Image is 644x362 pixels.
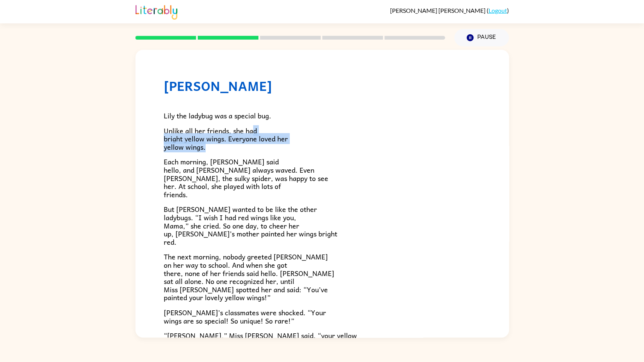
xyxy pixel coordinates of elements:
img: Literably [135,3,177,20]
span: [PERSON_NAME] [PERSON_NAME] [390,7,487,14]
div: ( ) [390,7,509,14]
a: Logout [489,7,507,14]
span: [PERSON_NAME]'s classmates were shocked. “Your wings are so special! So unique! So rare!” [164,307,326,326]
span: Lily the ladybug was a special bug. [164,110,271,121]
span: Unlike all her friends, she had bright yellow wings. Everyone loved her yellow wings. [164,125,288,152]
span: But [PERSON_NAME] wanted to be like the other ladybugs. “I wish I had red wings like you, Mama,” ... [164,204,337,247]
button: Pause [454,29,509,46]
span: The next morning, nobody greeted [PERSON_NAME] on her way to school. And when she got there, none... [164,251,334,303]
span: “[PERSON_NAME],” Miss [PERSON_NAME] said, “your yellow wings help make you you." [164,330,357,349]
span: Each morning, [PERSON_NAME] said hello, and [PERSON_NAME] always waved. Even [PERSON_NAME], the s... [164,156,328,199]
h1: [PERSON_NAME] [164,78,481,94]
